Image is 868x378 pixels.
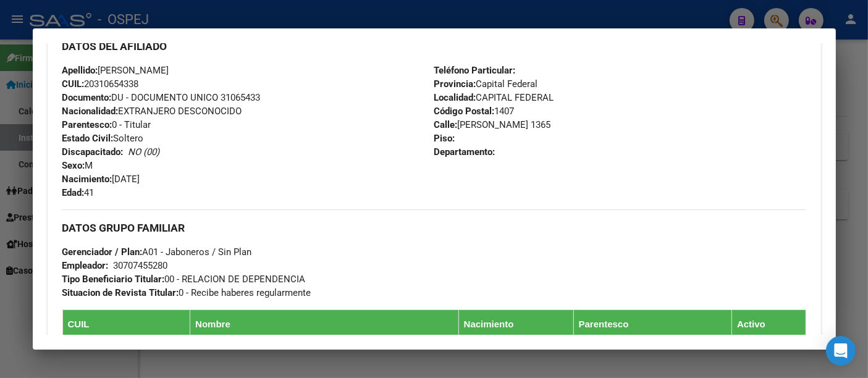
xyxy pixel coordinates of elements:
[62,92,112,103] strong: Documento:
[62,174,140,185] span: [DATE]
[62,246,143,258] strong: Gerenciador / Plan:
[573,310,731,339] th: Parentesco
[62,65,98,76] strong: Apellido:
[62,287,311,298] span: 0 - Recibe haberes regularmente
[114,259,168,272] div: 30707455280
[62,78,85,90] strong: CUIL:
[62,119,112,130] strong: Parentesco:
[434,78,476,90] strong: Provincia:
[826,336,856,366] div: Open Intercom Messenger
[434,92,554,103] span: CAPITAL FEDERAL
[62,133,114,144] strong: Estado Civil:
[434,119,551,130] span: [PERSON_NAME] 1365
[62,119,151,130] span: 0 - Titular
[62,78,139,90] span: 20310654338
[62,187,95,198] span: 41
[434,65,516,76] strong: Teléfono Particular:
[62,310,190,339] th: CUIL
[62,40,806,53] h3: DATOS DEL AFILIADO
[62,246,252,258] span: A01 - Jaboneros / Sin Plan
[434,106,495,117] strong: Código Postal:
[190,310,459,339] th: Nombre
[62,106,119,117] strong: Nacionalidad:
[62,133,144,144] span: Soltero
[62,187,85,198] strong: Edad:
[62,160,85,171] strong: Sexo:
[434,78,538,90] span: Capital Federal
[62,221,806,235] h3: DATOS GRUPO FAMILIAR
[434,146,495,157] strong: Departamento:
[62,65,169,76] span: [PERSON_NAME]
[434,106,515,117] span: 1407
[62,106,242,117] span: EXTRANJERO DESCONOCIDO
[458,310,573,339] th: Nacimiento
[62,146,124,157] strong: Discapacitado:
[434,119,458,130] strong: Calle:
[732,310,806,339] th: Activo
[62,274,165,285] strong: Tipo Beneficiario Titular:
[62,92,261,103] span: DU - DOCUMENTO UNICO 31065433
[129,146,160,157] i: NO (00)
[62,260,109,271] strong: Empleador:
[434,92,476,103] strong: Localidad:
[62,160,93,171] span: M
[62,174,112,185] strong: Nacimiento:
[434,133,455,144] strong: Piso:
[62,287,179,298] strong: Situacion de Revista Titular:
[62,274,306,285] span: 00 - RELACION DE DEPENDENCIA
